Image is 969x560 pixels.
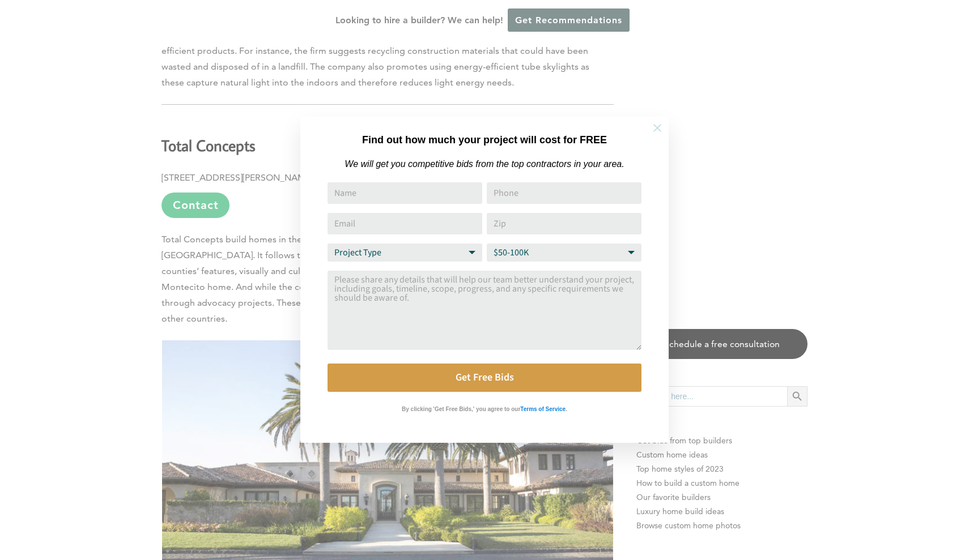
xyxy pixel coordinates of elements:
button: Get Free Bids [328,364,641,392]
iframe: Drift Widget Chat Controller [912,503,955,546]
strong: Find out how much your project will cost for FREE [362,134,607,146]
strong: By clicking 'Get Free Bids,' you agree to our [402,406,520,412]
input: Name [328,182,482,204]
input: Email Address [328,213,482,234]
em: We will get you competitive bids from the top contractors in your area. [345,159,624,169]
button: Close [637,108,677,148]
input: Zip [487,213,641,234]
select: Budget Range [487,243,641,262]
select: Project Type [328,243,482,262]
a: Terms of Service [520,403,566,413]
strong: . [566,406,567,412]
strong: Terms of Service [520,406,566,412]
textarea: Comment or Message [328,271,641,350]
input: Phone [487,182,641,204]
